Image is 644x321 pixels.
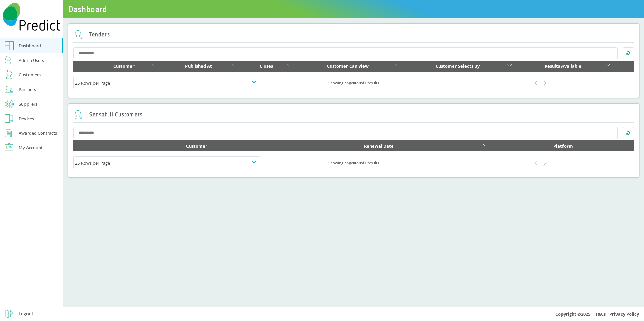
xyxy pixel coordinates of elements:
[19,100,37,108] div: Suppliers
[260,159,447,167] div: Showing page to of results
[247,62,286,70] div: Closes
[19,310,33,318] div: Logout
[19,71,41,79] div: Customers
[75,159,259,167] div: 25 Rows per Page
[359,160,361,165] b: 0
[595,311,606,317] a: T&Cs
[167,62,231,70] div: Published At
[19,85,36,93] div: Partners
[302,62,393,70] div: Customer Can View
[365,160,367,165] b: 0
[497,142,629,150] div: Platform
[277,142,481,150] div: Renewal Date
[359,80,361,85] b: 0
[353,80,355,85] b: 0
[75,79,259,87] div: 25 Rows per Page
[3,3,61,31] img: Predict Mobile
[353,160,355,165] b: 0
[365,80,367,85] b: 0
[97,62,151,70] div: Customer
[19,115,34,123] div: Devices
[609,311,639,317] a: Privacy Policy
[19,144,43,152] div: My Account
[19,129,57,137] div: Awarded Contracts
[73,110,143,119] h2: Sensabill Customers
[19,56,44,64] div: Admin Users
[522,62,604,70] div: Results Available
[410,62,506,70] div: Customer Selects By
[127,142,267,150] div: Customer
[73,30,110,40] h2: Tenders
[260,79,447,87] div: Showing page to of results
[19,42,41,50] div: Dashboard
